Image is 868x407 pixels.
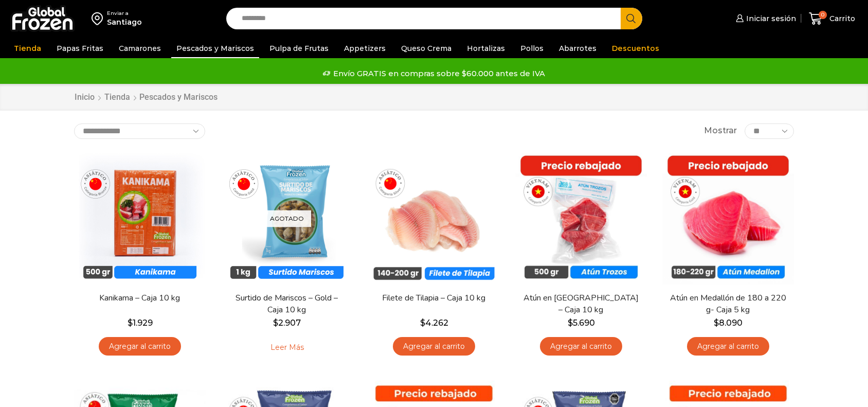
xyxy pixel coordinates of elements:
a: Descuentos [607,39,664,58]
a: Tienda [9,39,46,58]
a: Inicio [74,92,95,103]
span: 0 [819,11,827,19]
select: Pedido de la tienda [74,123,205,139]
a: Appetizers [339,39,391,58]
a: Pollos [515,39,549,58]
bdi: 2.907 [273,318,301,328]
span: $ [128,318,133,328]
h1: Pescados y Mariscos [139,92,218,102]
a: Hortalizas [462,39,510,58]
bdi: 8.090 [714,318,743,328]
span: Iniciar sesión [744,13,796,24]
a: Agregar al carrito: “Kanikama – Caja 10 kg” [99,337,181,356]
a: Kanikama – Caja 10 kg [81,292,199,304]
span: $ [420,318,425,328]
div: Enviar a [107,10,142,17]
span: $ [568,318,573,328]
span: Carrito [827,13,855,24]
a: Camarones [114,39,166,58]
a: Abarrotes [554,39,602,58]
a: Atún en [GEOGRAPHIC_DATA] – Caja 10 kg [522,292,640,316]
button: Search button [621,8,642,29]
img: address-field-icon.svg [92,10,107,27]
a: Atún en Medallón de 180 a 220 g- Caja 5 kg [669,292,787,316]
a: Pescados y Mariscos [171,39,259,58]
a: Papas Fritas [51,39,109,58]
a: Surtido de Mariscos – Gold – Caja 10 kg [228,292,346,316]
span: $ [273,318,278,328]
p: Agotado [263,210,311,227]
bdi: 1.929 [128,318,153,328]
a: Pulpa de Frutas [264,39,334,58]
bdi: 5.690 [568,318,595,328]
a: Tienda [104,92,131,103]
a: Filete de Tilapia – Caja 10 kg [375,292,493,304]
a: Leé más sobre “Surtido de Mariscos - Gold - Caja 10 kg” [255,337,320,359]
a: 0 Carrito [806,7,858,31]
span: $ [714,318,719,328]
a: Agregar al carrito: “Filete de Tilapia - Caja 10 kg” [393,337,475,356]
a: Queso Crema [396,39,457,58]
a: Iniciar sesión [733,8,796,29]
a: Agregar al carrito: “Atún en Medallón de 180 a 220 g- Caja 5 kg” [687,337,769,356]
a: Agregar al carrito: “Atún en Trozos - Caja 10 kg” [540,337,622,356]
span: Mostrar [704,125,737,137]
div: Santiago [107,17,142,27]
nav: Breadcrumb [74,92,218,103]
bdi: 4.262 [420,318,448,328]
